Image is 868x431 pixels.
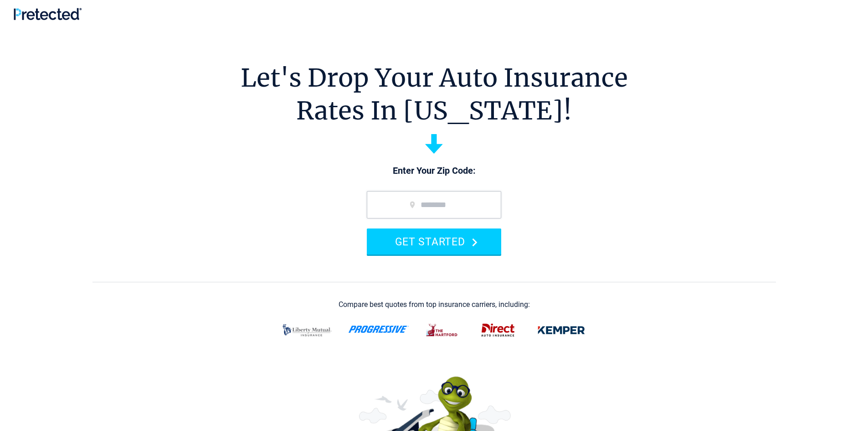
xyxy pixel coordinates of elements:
img: progressive [348,326,409,333]
img: thehartford [420,318,465,342]
img: liberty [277,318,337,342]
img: direct [476,318,520,342]
input: zip code [367,191,501,218]
img: Pretected Logo [14,8,82,20]
button: GET STARTED [367,228,501,254]
p: Enter Your Zip Code: [358,165,510,177]
h1: Let's Drop Your Auto Insurance Rates In [US_STATE]! [241,62,628,127]
div: Compare best quotes from top insurance carriers, including: [339,301,530,309]
img: kemper [531,318,591,342]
